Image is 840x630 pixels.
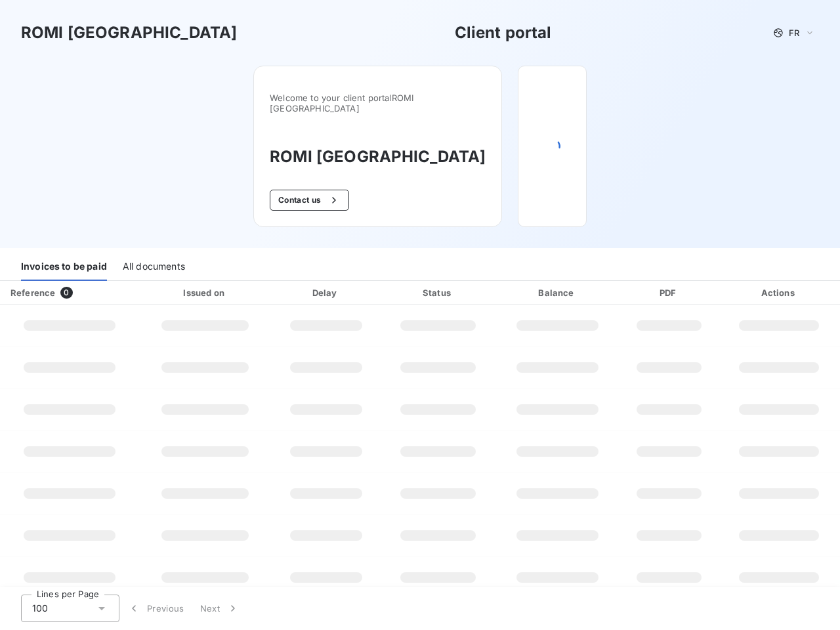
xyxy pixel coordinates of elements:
button: Next [192,595,247,622]
div: Status [383,286,492,299]
div: Balance [498,286,618,299]
button: Contact us [270,190,349,211]
div: Actions [721,286,837,299]
h3: Client portal [455,21,552,45]
span: Welcome to your client portal ROMI [GEOGRAPHIC_DATA] [270,93,486,114]
h3: ROMI [GEOGRAPHIC_DATA] [270,145,486,169]
span: FR [789,28,799,38]
div: Invoices to be paid [21,253,107,281]
button: Previous [119,595,192,622]
div: All documents [123,253,185,281]
div: PDF [622,286,715,299]
div: Delay [274,286,378,299]
h3: ROMI [GEOGRAPHIC_DATA] [21,21,237,45]
div: Issued on [142,286,268,299]
div: Reference [10,287,55,298]
span: 100 [32,602,48,615]
span: 0 [60,287,72,299]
